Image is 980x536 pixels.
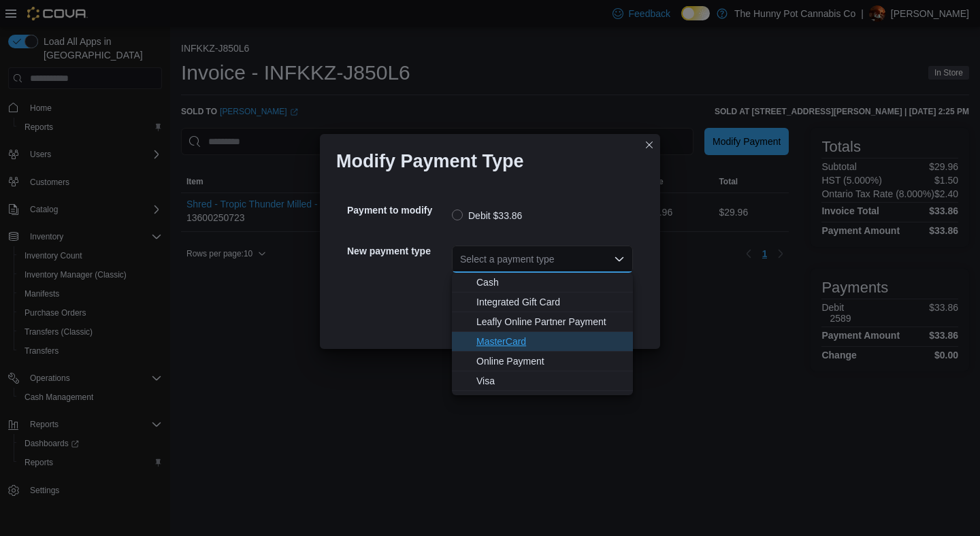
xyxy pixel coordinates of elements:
button: MasterCard [452,332,633,352]
span: Leafly Online Partner Payment [476,315,625,329]
label: Debit $33.86 [452,207,522,224]
button: Integrated Gift Card [452,292,633,312]
button: Visa [452,371,633,391]
h5: Payment to modify [347,197,449,224]
button: Close list of options [614,254,625,265]
button: Closes this modal window [641,137,657,153]
span: MasterCard [476,335,625,348]
span: Online Payment [476,354,625,368]
div: Choose from the following options [452,273,633,391]
button: Online Payment [452,352,633,371]
h1: Modify Payment Type [336,150,524,172]
span: Visa [476,374,625,388]
input: Accessible screen reader label [460,251,461,267]
button: Leafly Online Partner Payment [452,312,633,332]
h5: New payment type [347,237,449,265]
button: Cash [452,273,633,292]
span: Cash [476,275,625,289]
span: Integrated Gift Card [476,295,625,309]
